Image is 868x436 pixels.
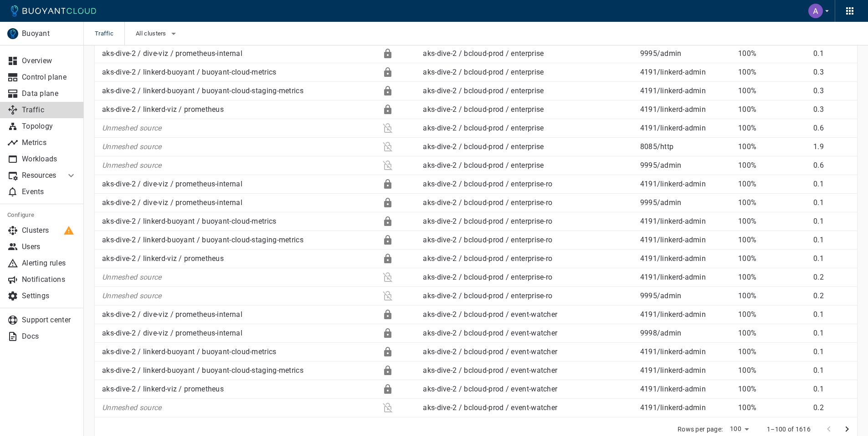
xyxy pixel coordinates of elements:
[382,123,393,134] div: Plaintext
[22,29,76,38] p: Buoyant
[423,86,544,95] a: aks-dive-2 / bcloud-prod / enterprise
[640,403,731,412] p: 4191 / linkerd-admin
[640,291,731,301] p: 9995 / admin
[640,329,731,338] p: 9998 / admin
[22,291,77,301] p: Settings
[22,89,77,98] p: Data plane
[423,254,552,263] a: aks-dive-2 / bcloud-prod / enterprise-ro
[102,124,375,133] p: Unmeshed source
[102,273,375,282] p: Unmeshed source
[382,272,393,283] div: Plaintext
[22,56,77,65] p: Overview
[423,291,552,300] a: aks-dive-2 / bcloud-prod / enterprise-ro
[813,86,850,95] p: 0.3
[738,49,806,58] p: 100%
[640,273,731,282] p: 4191 / linkerd-admin
[640,105,731,114] p: 4191 / linkerd-admin
[813,105,850,114] p: 0.3
[7,28,18,39] img: Buoyant
[640,310,731,319] p: 4191 / linkerd-admin
[102,254,224,263] a: aks-dive-2 / linkerd-viz / prometheus
[640,86,731,95] p: 4191 / linkerd-admin
[102,347,277,356] a: aks-dive-2 / linkerd-buoyant / buoyant-cloud-metrics
[640,236,731,245] p: 4191 / linkerd-admin
[640,124,731,133] p: 4191 / linkerd-admin
[102,291,375,301] p: Unmeshed source
[813,310,850,319] p: 0.1
[22,105,77,115] p: Traffic
[95,22,124,45] span: Traffic
[767,425,811,434] p: 1–100 of 1616
[102,366,303,375] a: aks-dive-2 / linkerd-buoyant / buoyant-cloud-staging-metrics
[102,86,303,95] a: aks-dive-2 / linkerd-buoyant / buoyant-cloud-staging-metrics
[738,124,806,133] p: 100%
[102,403,375,412] p: Unmeshed source
[423,180,552,188] a: aks-dive-2 / bcloud-prod / enterprise-ro
[382,291,393,301] div: Plaintext
[813,347,850,356] p: 0.1
[738,291,806,301] p: 100%
[738,403,806,412] p: 100%
[738,385,806,394] p: 100%
[423,236,552,244] a: aks-dive-2 / bcloud-prod / enterprise-ro
[678,425,723,434] p: Rows per page:
[102,105,224,114] a: aks-dive-2 / linkerd-viz / prometheus
[738,329,806,338] p: 100%
[7,211,77,219] h5: Configure
[640,347,731,356] p: 4191 / linkerd-admin
[423,105,544,114] a: aks-dive-2 / bcloud-prod / enterprise
[640,161,731,170] p: 9995 / admin
[813,291,850,301] p: 0.2
[640,366,731,375] p: 4191 / linkerd-admin
[22,316,77,325] p: Support center
[738,273,806,282] p: 100%
[102,142,375,151] p: Unmeshed source
[640,49,731,58] p: 9995 / admin
[813,217,850,226] p: 0.1
[738,236,806,245] p: 100%
[102,329,242,337] a: aks-dive-2 / dive-viz / prometheus-internal
[738,310,806,319] p: 100%
[423,347,557,356] a: aks-dive-2 / bcloud-prod / event-watcher
[813,142,850,151] p: 1.9
[808,4,823,18] img: Alejandro Pedraza
[813,236,850,245] p: 0.1
[423,142,544,151] a: aks-dive-2 / bcloud-prod / enterprise
[640,385,731,394] p: 4191 / linkerd-admin
[102,217,277,226] a: aks-dive-2 / linkerd-buoyant / buoyant-cloud-metrics
[813,385,850,394] p: 0.1
[738,180,806,189] p: 100%
[22,187,77,196] p: Events
[813,403,850,412] p: 0.2
[738,105,806,114] p: 100%
[726,422,752,436] div: 100
[102,49,242,58] a: aks-dive-2 / dive-viz / prometheus-internal
[102,236,303,244] a: aks-dive-2 / linkerd-buoyant / buoyant-cloud-staging-metrics
[102,180,242,188] a: aks-dive-2 / dive-viz / prometheus-internal
[640,198,731,207] p: 9995 / admin
[382,160,393,171] div: Plaintext
[423,329,557,337] a: aks-dive-2 / bcloud-prod / event-watcher
[813,68,850,77] p: 0.3
[738,347,806,356] p: 100%
[22,138,77,147] p: Metrics
[22,332,77,341] p: Docs
[423,403,557,412] a: aks-dive-2 / bcloud-prod / event-watcher
[813,180,850,189] p: 0.1
[22,155,77,164] p: Workloads
[22,122,77,131] p: Topology
[813,161,850,170] p: 0.6
[640,217,731,226] p: 4191 / linkerd-admin
[102,198,242,207] a: aks-dive-2 / dive-viz / prometheus-internal
[640,180,731,189] p: 4191 / linkerd-admin
[423,385,557,393] a: aks-dive-2 / bcloud-prod / event-watcher
[22,226,77,235] p: Clusters
[22,275,77,284] p: Notifications
[423,161,544,170] a: aks-dive-2 / bcloud-prod / enterprise
[813,329,850,338] p: 0.1
[738,366,806,375] p: 100%
[102,161,375,170] p: Unmeshed source
[738,142,806,151] p: 100%
[813,366,850,375] p: 0.1
[22,171,58,180] p: Resources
